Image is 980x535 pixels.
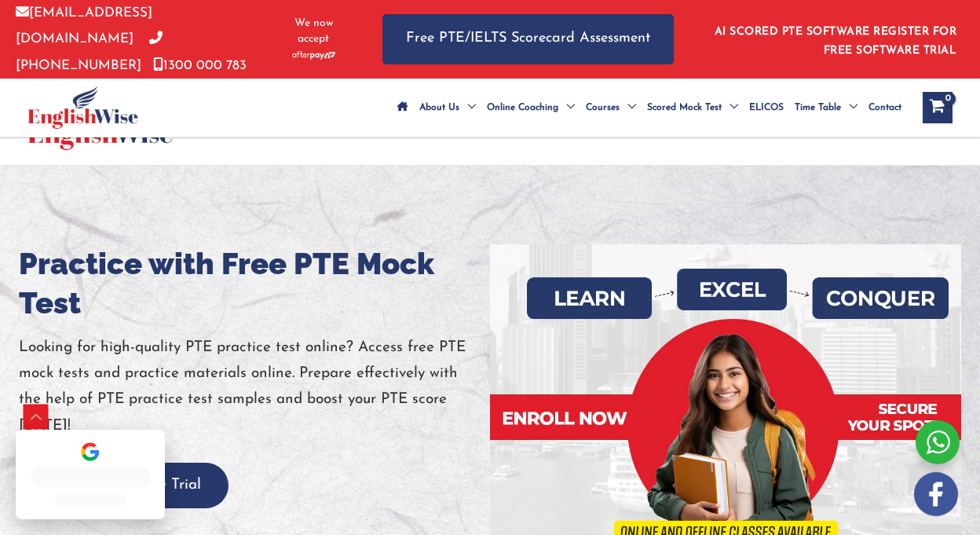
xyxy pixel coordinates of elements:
span: Contact [868,80,901,135]
a: Contact [863,80,907,135]
a: About UsMenu Toggle [414,80,481,135]
span: Menu Toggle [620,80,636,135]
nav: Site Navigation: Main Menu [392,80,907,135]
a: Online CoachingMenu Toggle [481,80,580,135]
span: We now accept [283,16,343,47]
span: Menu Toggle [722,80,738,135]
span: ELICOS [749,80,784,135]
span: Courses [586,80,620,135]
img: Afterpay-Logo [292,51,335,60]
h1: Practice with Free PTE Mock Test [19,244,490,323]
a: ELICOS [744,80,789,135]
a: Free PTE/IELTS Scorecard Assessment [382,14,674,64]
span: Menu Toggle [558,80,575,135]
a: [PHONE_NUMBER] [16,32,163,71]
img: cropped-ew-logo [27,86,138,129]
span: About Us [419,80,459,135]
aside: Header Widget 1 [705,13,964,64]
img: white-facebook.png [914,472,958,516]
span: Menu Toggle [841,80,857,135]
a: 1300 000 783 [153,59,247,72]
span: Time Table [795,80,841,135]
a: Time TableMenu Toggle [789,80,863,135]
a: CoursesMenu Toggle [580,80,642,135]
span: Scored Mock Test [647,80,722,135]
a: View Shopping Cart, empty [923,92,953,123]
p: Looking for high-quality PTE practice test online? Access free PTE mock tests and practice materi... [19,335,490,439]
a: [EMAIL_ADDRESS][DOMAIN_NAME] [16,6,152,46]
span: Online Coaching [487,80,558,135]
span: Menu Toggle [459,80,476,135]
a: AI SCORED PTE SOFTWARE REGISTER FOR FREE SOFTWARE TRIAL [715,26,957,57]
a: Scored Mock TestMenu Toggle [642,80,744,135]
